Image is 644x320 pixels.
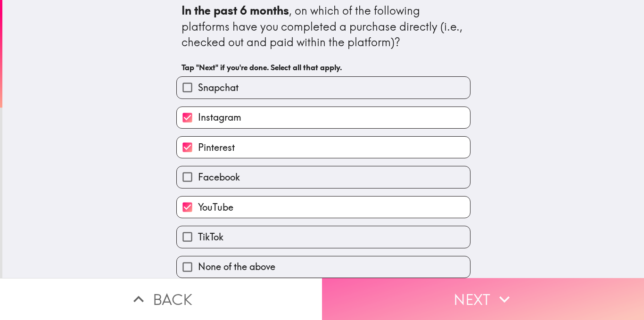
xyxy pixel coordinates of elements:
[177,107,470,128] button: Instagram
[322,278,644,320] button: Next
[182,62,465,73] h6: Tap "Next" if you're done. Select all that apply.
[198,260,275,273] span: None of the above
[198,111,241,124] span: Instagram
[182,3,289,17] b: In the past 6 months
[177,256,470,278] button: None of the above
[177,197,470,218] button: YouTube
[182,3,465,50] div: , on which of the following platforms have you completed a purchase directly (i.e., checked out a...
[198,201,233,214] span: YouTube
[177,77,470,98] button: Snapchat
[198,230,223,244] span: TikTok
[198,141,235,154] span: Pinterest
[198,81,239,94] span: Snapchat
[177,137,470,158] button: Pinterest
[198,171,240,184] span: Facebook
[177,166,470,188] button: Facebook
[177,226,470,247] button: TikTok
